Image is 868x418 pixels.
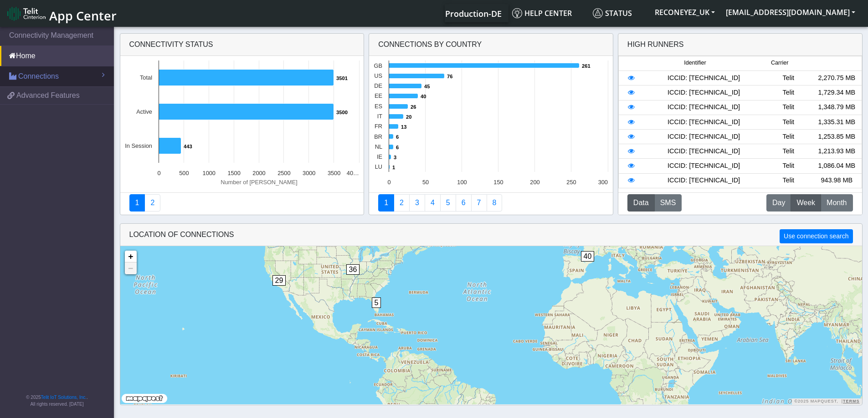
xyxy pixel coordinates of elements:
div: Connectivity status [120,34,364,56]
text: EE [375,92,382,99]
text: 3000 [303,170,315,176]
div: ICCID: [TECHNICAL_ID] [643,132,764,142]
div: ICCID: [TECHNICAL_ID] [643,146,764,156]
text: 13 [401,124,406,130]
span: Identifier [684,59,706,67]
text: 6 [396,145,399,150]
div: ©2025 MapQuest, | [792,398,862,404]
span: 36 [346,264,360,275]
span: Status [593,8,632,18]
div: Telit [764,161,812,171]
button: Use connection search [780,229,853,243]
a: 14 Days Trend [456,194,472,212]
div: Telit [764,117,812,127]
text: 1500 [227,170,240,176]
div: Telit [764,102,812,112]
text: 1 [392,165,395,170]
text: 0 [388,179,391,186]
div: 1,729.34 MB [812,88,861,98]
text: NL [375,143,382,150]
text: 76 [447,74,452,79]
div: ICCID: [TECHNICAL_ID] [643,161,764,171]
span: App Center [49,7,117,24]
a: Your current platform instance [445,4,501,22]
div: Telit [764,88,812,98]
a: Usage per Country [409,194,425,212]
img: knowledge.svg [512,8,522,18]
text: GB [374,62,383,69]
text: 40… [346,170,359,176]
span: 29 [272,275,286,286]
text: 26 [411,104,416,110]
text: US [374,72,382,79]
text: 261 [582,63,591,69]
div: LOCATION OF CONNECTIONS [120,224,862,246]
span: Help center [512,8,572,18]
div: 1,253.85 MB [812,132,861,142]
nav: Summary paging [378,194,604,212]
span: Week [796,197,815,208]
div: ICCID: [TECHNICAL_ID] [643,88,764,98]
text: FR [375,123,382,130]
text: 50 [422,179,429,186]
a: Connections By Country [378,194,394,212]
div: 1,348.79 MB [812,102,861,112]
span: Production-DE [445,8,502,19]
div: Telit [764,146,812,156]
div: ICCID: [TECHNICAL_ID] [643,73,764,83]
div: 1,213.93 MB [812,146,861,156]
text: 3500 [336,110,348,115]
div: Telit [764,176,812,186]
span: 40 [581,251,595,262]
button: Week [791,194,821,212]
a: Zero Session [471,194,487,212]
nav: Summary paging [129,194,355,212]
button: Data [627,194,655,212]
a: Not Connected for 30 days [487,194,503,212]
text: ES [375,103,382,110]
text: IT [377,113,383,120]
a: App Center [7,4,115,23]
text: 2000 [252,170,265,176]
text: Active [136,108,152,115]
a: Zoom in [125,251,137,262]
div: Telit [764,132,812,142]
span: Advanced Features [16,90,80,101]
div: ICCID: [TECHNICAL_ID] [643,176,764,186]
div: Telit [764,73,812,83]
text: 6 [396,134,399,140]
span: 5 [372,297,381,308]
div: ICCID: [TECHNICAL_ID] [643,102,764,112]
text: 200 [530,179,539,186]
text: 2500 [277,170,290,176]
text: 3500 [327,170,340,176]
a: Connections By Carrier [425,194,441,212]
text: 150 [493,179,503,186]
text: 500 [179,170,189,176]
text: 3501 [336,76,348,81]
a: Help center [508,4,589,22]
span: Month [827,197,847,208]
img: logo-telit-cinterion-gw-new.png [7,6,46,21]
div: ICCID: [TECHNICAL_ID] [643,117,764,127]
span: Day [772,197,785,208]
div: High Runners [627,39,684,50]
button: Month [821,194,853,212]
text: 45 [424,84,430,89]
text: 100 [457,179,467,186]
text: In Session [125,142,152,149]
a: Carrier [394,194,410,212]
div: Connections By Country [369,34,613,56]
a: Deployment status [144,194,160,212]
text: Number of [PERSON_NAME] [221,179,298,186]
span: Connections [18,71,59,82]
span: Carrier [771,59,788,67]
button: RECONEYEZ_UK [649,4,720,20]
text: 443 [184,144,192,149]
a: Terms [843,399,860,403]
text: 3 [394,155,396,160]
a: Usage by Carrier [440,194,456,212]
div: 2,270.75 MB [812,73,861,83]
div: 943.98 MB [812,176,861,186]
a: Telit IoT Solutions, Inc. [41,395,87,400]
